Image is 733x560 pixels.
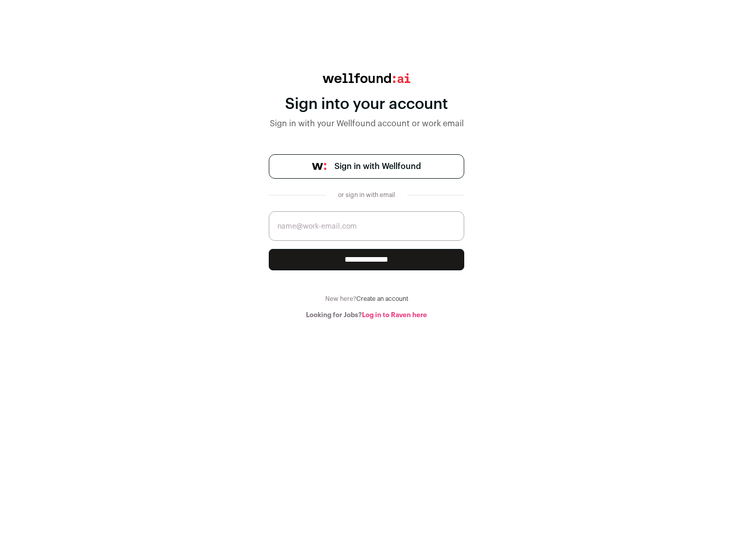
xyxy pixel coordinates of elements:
[269,311,464,319] div: Looking for Jobs?
[269,211,464,241] input: name@work-email.com
[356,296,408,302] a: Create an account
[269,295,464,303] div: New here?
[362,312,427,318] a: Log in to Raven here
[323,73,410,83] img: wellfound:ai
[312,163,326,170] img: wellfound-symbol-flush-black-fb3c872781a75f747ccb3a119075da62bfe97bd399995f84a933054e44a575c4.png
[334,160,421,173] span: Sign in with Wellfound
[334,191,399,199] div: or sign in with email
[269,118,464,130] div: Sign in with your Wellfound account or work email
[269,95,464,114] div: Sign into your account
[269,154,464,179] a: Sign in with Wellfound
